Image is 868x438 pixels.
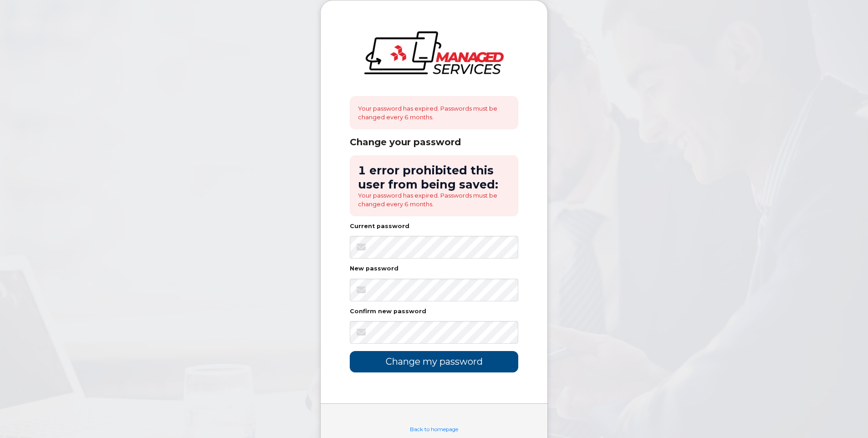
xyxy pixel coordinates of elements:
[350,309,426,315] label: Confirm new password
[364,31,504,74] img: logo-large.png
[350,96,518,129] div: Your password has expired. Passwords must be changed every 6 months.
[350,224,409,229] label: Current password
[350,266,398,272] label: New password
[350,351,518,372] input: Change my password
[350,137,518,148] div: Change your password
[358,163,510,191] h2: 1 error prohibited this user from being saved:
[410,426,458,433] a: Back to homepage
[358,191,510,208] li: Your password has expired. Passwords must be changed every 6 months.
